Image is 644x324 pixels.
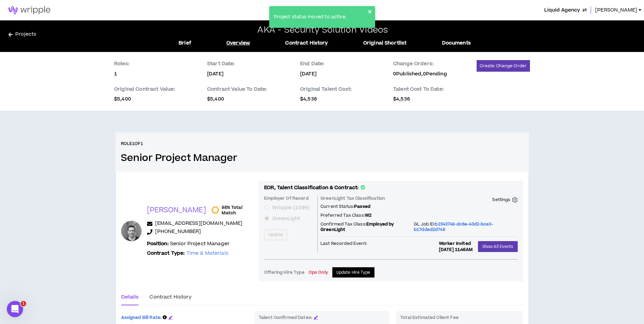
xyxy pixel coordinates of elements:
iframe: Intercom live chat [7,301,23,317]
p: 1 [114,71,204,77]
span: 98% Total Match [222,205,253,216]
p: 0 Published, [393,71,447,77]
span: Current Status: [320,203,354,210]
span: Time & Materials [186,250,228,257]
span: Preferred Tax Class: [320,212,365,218]
span: Confirmed Tax Class: [320,221,366,227]
p: GreenLight Tax Classification [320,196,385,204]
p: Settings [492,197,510,202]
div: Jason M. [121,221,142,241]
a: [PHONE_NUMBER] [155,228,201,236]
a: Brief [179,39,191,47]
span: Liquid Agency [544,6,580,14]
a: Projects [8,31,164,41]
p: Roles: [114,60,204,68]
p: [DATE] [300,71,390,77]
p: $4,536 [393,96,530,103]
b: Position: [147,240,169,247]
span: GL Job ID: [414,221,435,227]
span: setting [512,197,518,203]
p: Worker Invited [439,241,473,246]
p: Talent Confirmed Dates: [259,315,312,320]
span: 0 Pending [423,70,447,77]
p: $5,400 [207,96,297,103]
p: Change Orders: [393,60,447,68]
button: Show All Events [478,241,518,252]
span: Assigned Bill Rate: [121,314,162,321]
button: Update Hire Type [332,267,375,278]
p: EOR, Talent Classification & Contract: [264,184,365,192]
p: Last Recorded Event: [320,241,367,246]
p: $4,536 [300,96,390,103]
p: Employer Of Record [264,196,315,204]
p: Original Talent Cost: [300,86,390,93]
button: close [368,9,372,14]
h2: AKA - Security Solution Videos [257,25,388,35]
span: [PERSON_NAME] [595,6,637,14]
p: Original Contract Value: [114,86,204,93]
span: b2343749-dc6e-40d2-bce3-b17dded2d748 [414,221,493,233]
p: $5,400 [114,96,204,103]
p: Start Date: [207,60,297,68]
p: Ops Only [309,270,328,275]
button: Create Change Order [477,60,530,72]
p: [PERSON_NAME] [147,205,206,215]
button: Update [264,229,287,240]
h6: Role 1 of 1 [121,141,143,147]
button: Liquid Agency [544,6,587,14]
span: Wripple (1099) [272,204,309,211]
span: Passed [354,203,370,210]
p: [DATE] [207,71,297,77]
h3: Senior Project Manager [121,152,523,164]
span: Employed by GreenLight [320,221,394,233]
p: [DATE] 11:46AM [439,247,473,252]
b: Contract Type: [147,250,185,257]
p: Offering Hire Type [264,270,305,275]
p: Total Estimated Client Fee [400,315,519,323]
p: End Date: [300,60,390,68]
div: Details [121,293,139,301]
a: Original Shortlist [363,39,407,47]
a: Contract History [285,39,328,47]
p: Senior Project Manager [147,240,230,248]
span: GreenLight [272,215,300,222]
div: Contract History [149,293,191,301]
span: Show All Events [482,244,513,250]
span: Update Hire Type [336,269,370,276]
span: 1 [21,301,26,306]
div: Project status moved to active. [272,12,368,23]
p: Contract Value To Date: [207,86,297,93]
a: Documents [442,39,471,47]
a: [EMAIL_ADDRESS][DOMAIN_NAME] [155,220,243,228]
p: Talent Cost To Date: [393,86,530,93]
span: W2 [365,212,371,218]
a: Overview [226,39,250,47]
